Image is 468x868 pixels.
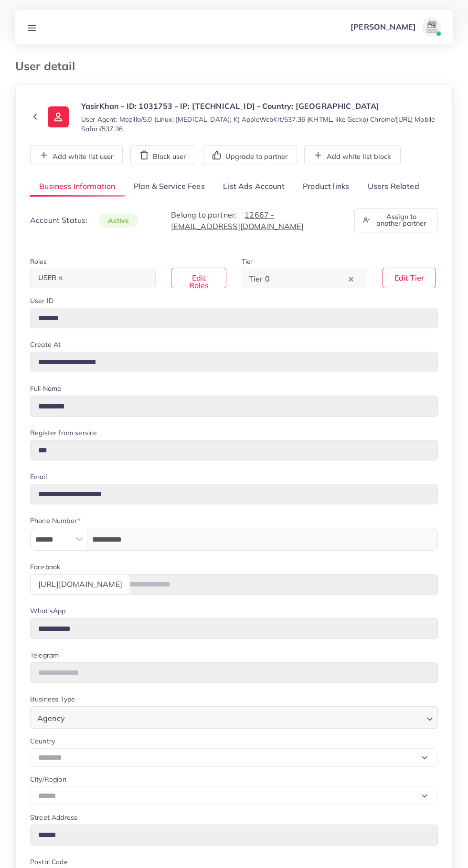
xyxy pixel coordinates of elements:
[242,269,367,288] div: Search for option
[130,145,195,165] button: Block user
[34,272,67,285] span: USER
[273,271,346,286] input: Search for option
[30,774,66,784] label: City/Region
[81,115,438,134] small: User Agent: Mozilla/5.0 (Linux; [MEDICAL_DATA]; K) AppleWebKit/537.36 (KHTML, like Gecko) Chrome/...
[68,709,423,725] input: Search for option
[247,272,272,286] span: Tier 0
[58,276,63,281] button: Deselect USER
[30,428,97,438] label: Register from service
[30,145,123,165] button: Add white list user
[351,21,416,32] p: [PERSON_NAME]
[171,210,303,231] a: 12667 - [EMAIL_ADDRESS][DOMAIN_NAME]
[242,257,253,266] label: Tier
[30,606,65,616] label: What'sApp
[30,257,47,266] label: Roles
[15,59,83,73] h3: User detail
[30,269,156,288] div: Search for option
[203,145,297,165] button: Upgrade to partner
[30,574,130,595] div: [URL][DOMAIN_NAME]
[30,296,53,305] label: User ID
[30,340,61,349] label: Create At
[35,711,67,725] span: Agency
[349,273,353,284] button: Clear Selected
[81,100,438,112] p: YasirKhan - ID: 1031753 - IP: [TECHNICAL_ID] - Country: [GEOGRAPHIC_DATA]
[125,177,214,197] a: Plan & Service Fees
[358,177,428,197] a: Users Related
[68,271,143,286] input: Search for option
[422,17,441,36] img: avatar
[30,562,60,572] label: Facebook
[304,145,401,165] button: Add white list block
[30,736,55,746] label: Country
[171,209,343,232] p: Belong to partner:
[383,268,436,288] button: Edit Tier
[30,650,59,660] label: Telegram
[30,472,47,481] label: Email
[30,857,67,867] label: Postal Code
[294,177,358,197] a: Product links
[354,208,438,232] button: Assign to another partner
[30,384,61,393] label: Full Name
[30,177,125,197] a: Business Information
[30,214,138,226] p: Account Status:
[345,17,445,36] a: [PERSON_NAME]avatar
[171,268,226,288] button: Edit Roles
[214,177,294,197] a: List Ads Account
[48,106,69,127] img: ic-user-info.36bf1079.svg
[30,516,80,525] label: Phone Number
[30,694,75,704] label: Business Type
[30,813,77,822] label: Street Address
[99,213,138,228] span: active
[30,706,438,729] div: Search for option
